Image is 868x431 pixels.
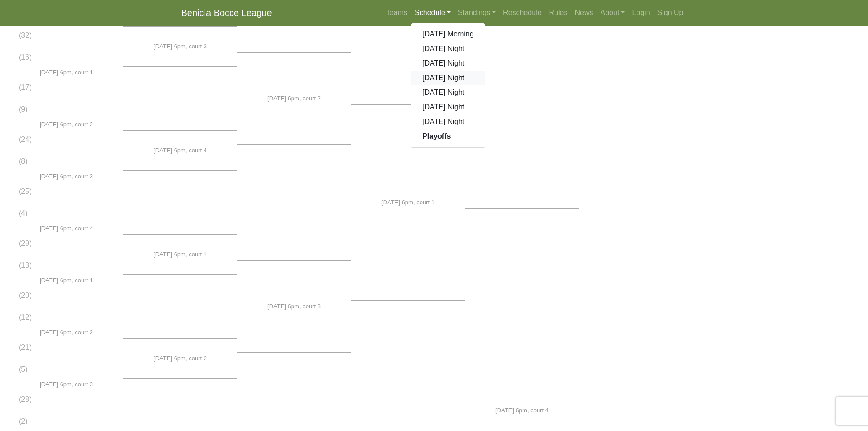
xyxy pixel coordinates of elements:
[40,172,93,181] span: [DATE] 6pm, court 3
[19,209,28,217] span: (4)
[411,71,485,85] a: [DATE] Night
[19,313,31,321] span: (12)
[40,276,93,285] span: [DATE] 6pm, court 1
[181,4,272,22] a: Benicia Bocce League
[154,146,207,155] span: [DATE] 6pm, court 4
[597,4,629,22] a: About
[495,406,549,415] span: [DATE] 6pm, court 4
[411,114,485,129] a: [DATE] Night
[381,198,435,207] span: [DATE] 6pm, court 1
[19,239,31,247] span: (29)
[40,224,93,233] span: [DATE] 6pm, court 4
[19,343,31,351] span: (21)
[19,187,31,195] span: (25)
[411,27,485,42] a: [DATE] Morning
[454,4,499,22] a: Standings
[19,157,28,165] span: (8)
[19,365,28,373] span: (5)
[19,135,31,143] span: (24)
[499,4,545,22] a: Reschedule
[19,105,28,113] span: (9)
[40,380,93,389] span: [DATE] 6pm, court 3
[654,4,687,22] a: Sign Up
[267,94,321,103] span: [DATE] 6pm, court 2
[40,328,93,337] span: [DATE] 6pm, court 2
[19,53,31,61] span: (16)
[571,4,597,22] a: News
[19,83,31,91] span: (17)
[545,4,571,22] a: Rules
[411,85,485,100] a: [DATE] Night
[40,68,93,77] span: [DATE] 6pm, court 1
[19,261,31,269] span: (13)
[19,417,28,425] span: (2)
[40,120,93,129] span: [DATE] 6pm, court 2
[411,42,485,56] a: [DATE] Night
[411,56,485,71] a: [DATE] Night
[19,291,31,299] span: (20)
[154,42,207,51] span: [DATE] 6pm, court 3
[411,4,454,22] a: Schedule
[628,4,653,22] a: Login
[411,129,485,144] a: Playoffs
[411,23,485,148] div: Schedule
[19,31,31,39] span: (32)
[422,132,451,140] strong: Playoffs
[382,4,411,22] a: Teams
[267,302,321,311] span: [DATE] 6pm, court 3
[411,100,485,114] a: [DATE] Night
[154,354,207,363] span: [DATE] 6pm, court 2
[19,395,31,403] span: (28)
[154,250,207,259] span: [DATE] 6pm, court 1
